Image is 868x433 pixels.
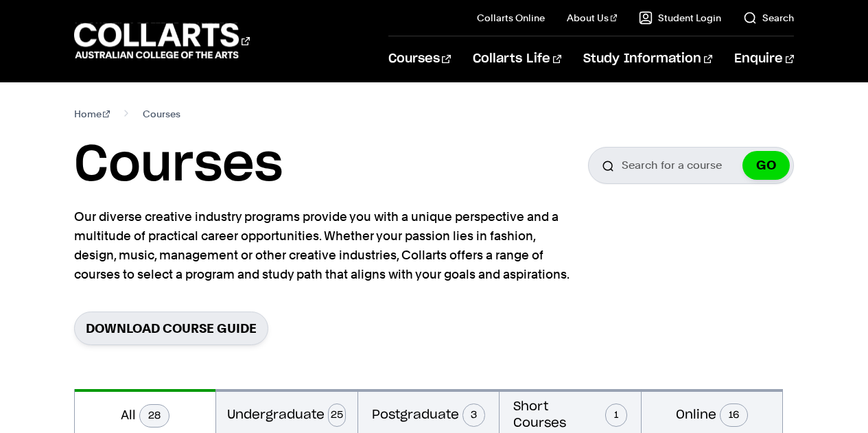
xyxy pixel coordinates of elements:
a: Search [743,11,794,25]
a: Download Course Guide [74,312,268,345]
h1: Courses [74,134,283,196]
div: Go to homepage [74,21,250,60]
button: GO [742,151,790,180]
span: 1 [605,403,627,427]
a: Enquire [734,36,794,82]
span: Courses [143,104,180,124]
a: Home [74,104,110,124]
a: About Us [567,11,618,25]
a: Student Login [639,11,721,25]
span: 28 [139,404,169,428]
input: Search for a course [588,147,794,184]
span: 16 [720,403,748,427]
a: Collarts Life [473,36,561,82]
p: Our diverse creative industry programs provide you with a unique perspective and a multitude of p... [74,207,575,284]
span: 25 [328,403,346,427]
span: 3 [462,403,486,427]
a: Courses [388,36,451,82]
a: Study Information [583,36,712,82]
a: Collarts Online [477,11,545,25]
